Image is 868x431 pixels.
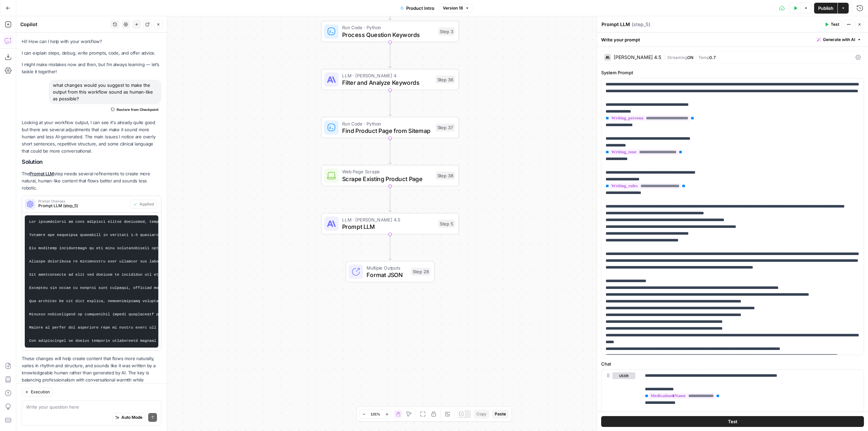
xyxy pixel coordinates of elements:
div: Step 3 [438,27,455,36]
div: Step 38 [435,172,455,180]
button: user [612,372,635,379]
span: Product Intro [406,5,434,12]
h2: Solution [22,159,161,165]
button: Test [601,416,864,427]
span: Find Product Page from Sitemap [342,126,432,135]
button: Version 18 [440,4,472,13]
button: Execution [22,388,53,396]
span: Copy [476,411,487,417]
span: Scrape Existing Product Page [342,174,432,183]
span: Restore from Checkpoint [117,107,159,112]
div: Write your prompt [597,33,868,46]
div: Run Code · PythonProcess Question KeywordsStep 3 [321,21,459,42]
span: Run Code · Python [342,24,435,31]
g: Edge from step_36 to step_37 [389,90,392,116]
span: 0.7 [709,55,716,60]
span: Test [831,21,839,27]
span: Paste [495,411,506,417]
span: Version 18 [443,5,463,11]
button: Paste [492,410,509,418]
button: Generate with AI [814,35,864,44]
label: Chat [601,360,864,367]
span: 131% [371,411,380,417]
button: Publish [814,3,837,14]
p: I might make mistakes now and then, but I’m always learning — let’s tackle it together! [22,61,161,75]
button: Product Intro [396,3,438,14]
div: what changes would you suggest to make the output from this workflow sound as human-like as possi... [49,80,161,104]
span: Publish [818,5,833,12]
span: Web Page Scrape [342,168,432,175]
span: LLM · [PERSON_NAME] 4 [342,72,432,79]
p: These changes will help create content that flows more naturally, varies in rhythm and structure,... [22,355,161,391]
span: Generate with AI [823,37,855,43]
div: [PERSON_NAME] 4.5 [614,55,661,60]
span: Applied [139,201,154,207]
span: Auto Mode [121,414,142,420]
span: Test [728,418,737,425]
button: Restore from Checkpoint [108,105,161,114]
div: Web Page ScrapeScrape Existing Product PageStep 38 [321,165,459,186]
span: Execution [31,389,50,395]
span: | [693,54,698,60]
div: Copilot [20,21,108,28]
a: Prompt LLM [29,171,54,176]
button: Auto Mode [112,413,145,422]
span: Process Question Keywords [342,30,435,39]
div: Step 36 [435,76,455,84]
button: Applied [130,200,157,209]
code: Lor ipsumdolorsi am cons adipisci elitse doeiusmod, tempor incid utlabo etdolorem aliq enimad, mi... [29,220,824,343]
div: LLM · [PERSON_NAME] 4Filter and Analyze KeywordsStep 36 [321,69,459,90]
div: Run Code · PythonFind Product Page from SitemapStep 37 [321,117,459,138]
button: Test [822,20,842,29]
p: The step needs several refinements to create more natural, human-like content that flows better a... [22,170,161,192]
span: ON [687,55,693,60]
span: | [664,54,667,60]
p: Hi! How can I help with your workflow? [22,38,161,45]
div: LLM · [PERSON_NAME] 4.5Prompt LLMStep 5 [321,213,459,234]
span: Streaming [667,55,687,60]
g: Edge from step_38 to step_5 [389,186,392,212]
textarea: Prompt LLM [601,21,630,28]
div: Step 28 [411,268,431,276]
span: Prompt Changes [38,199,127,203]
button: Copy [474,410,489,418]
span: Prompt LLM (step_5) [38,203,127,209]
label: System Prompt [601,69,864,76]
g: Edge from step_5 to step_28 [389,234,392,260]
div: Step 37 [435,123,455,132]
div: Step 5 [438,220,455,228]
span: LLM · [PERSON_NAME] 4.5 [342,216,435,223]
span: Run Code · Python [342,120,432,127]
p: Looking at your workflow output, I can see it's already quite good but there are several adjustme... [22,119,161,155]
span: Temp [698,55,709,60]
g: Edge from step_3 to step_36 [389,42,392,68]
p: I can explain steps, debug, write prompts, code, and offer advice. [22,50,161,57]
g: Edge from step_37 to step_38 [389,138,392,164]
span: Filter and Analyze Keywords [342,78,432,87]
span: Multiple Outputs [367,264,408,271]
span: ( step_5 ) [632,21,650,28]
span: Format JSON [367,270,408,279]
div: Multiple OutputsFormat JSONStep 28 [321,261,459,282]
span: Prompt LLM [342,222,435,231]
